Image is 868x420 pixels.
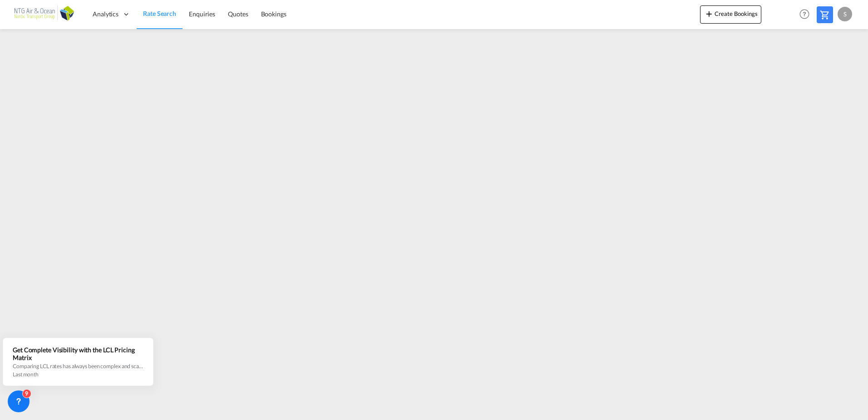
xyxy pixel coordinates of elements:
span: Rate Search [143,10,176,17]
md-icon: icon-plus 400-fg [704,8,715,19]
span: Enquiries [189,10,215,18]
div: S [838,7,852,21]
button: icon-plus 400-fgCreate Bookings [700,5,761,24]
span: Bookings [261,10,286,18]
div: Help [797,6,817,23]
span: Help [797,6,812,22]
span: Analytics [93,10,118,19]
span: Quotes [228,10,248,18]
img: af31b1c0b01f11ecbc353f8e72265e29.png [14,4,75,25]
